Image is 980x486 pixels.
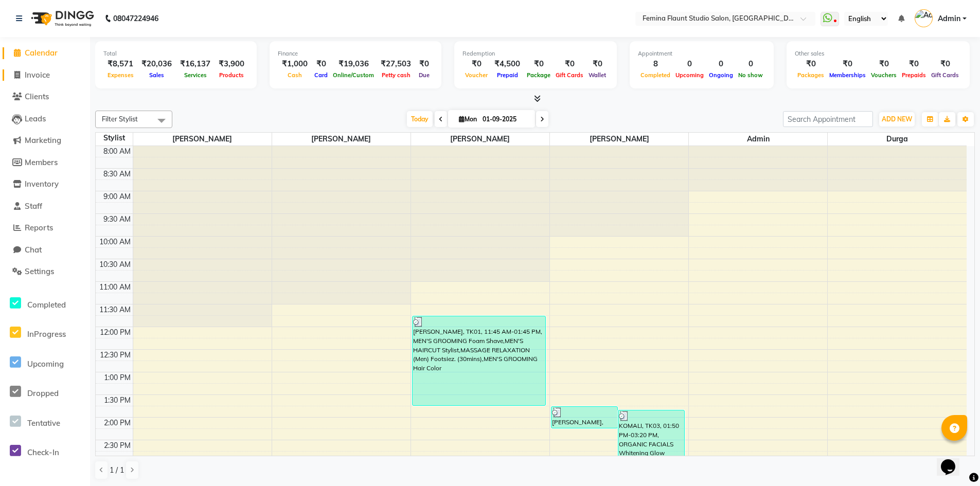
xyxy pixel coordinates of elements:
a: Settings [3,266,87,278]
div: ₹0 [586,58,609,70]
div: ₹4,500 [490,58,524,70]
div: ₹19,036 [330,58,377,70]
div: Total [103,49,248,58]
span: Gift Cards [553,71,586,79]
span: Ongoing [706,71,736,79]
span: Marketing [25,135,61,145]
span: Filter Stylist [102,115,138,123]
span: ADD NEW [882,115,912,123]
span: Completed [27,300,66,310]
div: ₹0 [929,58,961,70]
div: 8:30 AM [101,169,133,179]
div: ₹0 [415,58,433,70]
div: 10:00 AM [97,237,133,247]
div: Appointment [638,49,765,58]
div: 0 [736,58,765,70]
span: Prepaid [494,71,521,79]
div: 11:30 AM [97,304,133,315]
div: ₹0 [312,58,330,70]
div: KOMALI, TK03, 01:50 PM-03:20 PM, ORGANIC FACIALS Whitening Glow Facial,[PERSON_NAME]/BLEACH (Star... [618,410,684,477]
span: Online/Custom [330,71,377,79]
span: Voucher [462,71,490,79]
span: Cash [285,71,305,79]
a: Inventory [3,178,87,190]
span: 1 / 1 [110,465,124,476]
span: Check-In [27,447,59,457]
div: ₹0 [524,58,553,70]
span: Admin [938,13,960,24]
span: Expenses [105,71,136,79]
span: InProgress [27,329,66,339]
span: [PERSON_NAME] [272,133,411,146]
span: Leads [25,114,46,123]
div: ₹0 [827,58,868,70]
a: Marketing [3,135,87,147]
span: Packages [795,71,827,79]
div: ₹20,036 [137,58,176,70]
img: Admin [915,9,933,27]
span: Wallet [586,71,609,79]
div: [PERSON_NAME], TK02, 01:45 PM-02:15 PM, HAIR TREATMENT (MEN) Scalp Treatments [551,407,617,428]
div: 0 [673,58,706,70]
div: 8 [638,58,673,70]
a: Reports [3,222,87,234]
div: ₹27,503 [377,58,415,70]
span: Settings [25,266,54,276]
span: Services [182,71,209,79]
a: Chat [3,244,87,256]
div: 9:30 AM [101,214,133,225]
span: Products [217,71,246,79]
div: ₹0 [553,58,586,70]
div: Stylist [96,133,133,143]
a: Members [3,157,87,169]
span: Staff [25,201,42,211]
span: Upcoming [27,359,64,369]
span: Gift Cards [929,71,961,79]
a: Calendar [3,47,87,59]
div: ₹8,571 [103,58,137,70]
a: Staff [3,201,87,212]
div: 1:30 PM [102,395,133,406]
span: Vouchers [868,71,899,79]
div: 8:00 AM [101,146,133,157]
div: [PERSON_NAME], TK01, 11:45 AM-01:45 PM, MEN'S GROOMING Foam Shave,MEN'S HAIRCUT Stylist,MASSAGE R... [413,316,545,405]
span: Prepaids [899,71,929,79]
div: 11:00 AM [97,282,133,293]
span: Chat [25,245,42,255]
div: ₹0 [462,58,490,70]
span: Durga [828,133,967,146]
span: Due [416,71,432,79]
span: Package [524,71,553,79]
span: Invoice [25,70,50,80]
div: 2:00 PM [102,418,133,428]
b: 08047224946 [113,4,158,33]
span: Memberships [827,71,868,79]
div: 10:30 AM [97,259,133,270]
span: [PERSON_NAME] [133,133,272,146]
a: Invoice [3,69,87,81]
div: 1:00 PM [102,372,133,383]
div: 9:00 AM [101,191,133,202]
div: Other sales [795,49,961,58]
div: ₹0 [899,58,929,70]
div: 0 [706,58,736,70]
span: Tentative [27,418,60,428]
span: Sales [147,71,167,79]
span: [PERSON_NAME] [550,133,688,146]
span: Inventory [25,179,59,189]
div: 12:30 PM [98,350,133,361]
span: Dropped [27,388,59,398]
span: Mon [456,115,479,123]
span: Upcoming [673,71,706,79]
span: Members [25,157,58,167]
span: [PERSON_NAME] [411,133,549,146]
div: ₹3,900 [215,58,248,70]
span: Today [407,111,433,127]
span: Calendar [25,48,58,58]
input: 2025-09-01 [479,112,531,127]
button: ADD NEW [879,112,915,127]
a: Leads [3,113,87,125]
input: Search Appointment [783,111,873,127]
div: Finance [278,49,433,58]
div: Redemption [462,49,609,58]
